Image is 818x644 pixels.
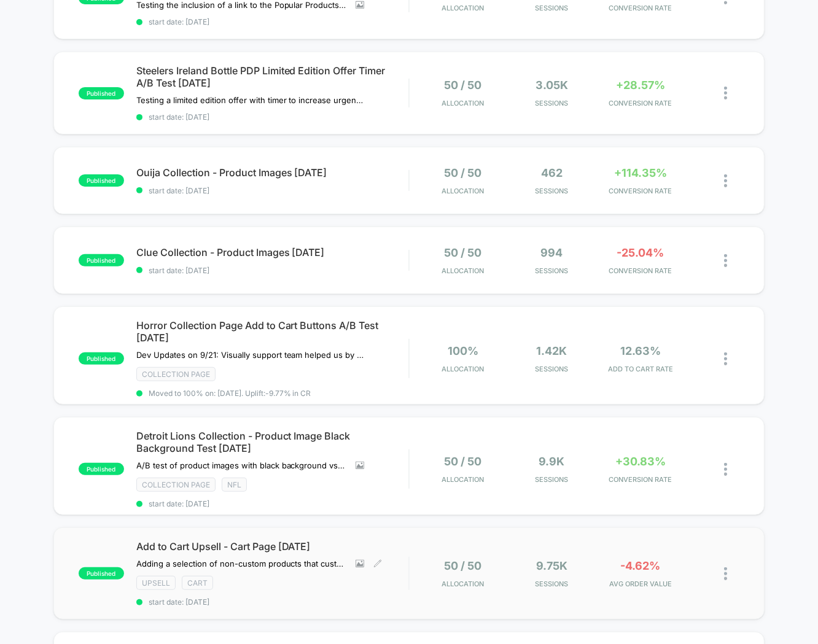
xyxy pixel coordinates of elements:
span: Allocation [442,99,484,107]
span: published [79,87,124,99]
span: -4.62% [620,559,660,572]
span: CONVERSION RATE [599,187,682,195]
span: Collection Page [136,478,216,492]
span: +114.35% [614,166,667,179]
span: published [79,174,124,187]
span: 9.75k [536,559,567,572]
span: 462 [541,166,563,179]
span: start date: [DATE] [136,266,409,275]
span: Steelers Ireland Bottle PDP Limited Edition Offer Timer A/B Test [DATE] [136,64,409,89]
span: Sessions [510,4,593,12]
span: Allocation [442,266,484,275]
img: close [724,463,727,476]
span: start date: [DATE] [136,112,409,122]
span: published [79,567,124,580]
img: close [724,352,727,365]
span: Allocation [442,365,484,373]
span: start date: [DATE] [136,499,409,508]
span: Detroit Lions Collection - Product Image Black Background Test [DATE] [136,430,409,454]
span: A/B test of product images with black background vs control.Goal(s): Improve adds to cart, conver... [136,460,346,470]
span: 1.42k [536,344,567,357]
span: 50 / 50 [444,79,481,91]
span: 50 / 50 [444,455,481,468]
span: 12.63% [620,344,661,357]
span: Horror Collection Page Add to Cart Buttons A/B Test [DATE] [136,319,409,344]
span: Sessions [510,99,593,107]
span: 3.05k [536,79,568,91]
span: Add to Cart Upsell - Cart Page [DATE] [136,540,409,553]
span: start date: [DATE] [136,597,409,607]
span: -25.04% [617,246,664,259]
span: Sessions [510,580,593,588]
span: Allocation [442,4,484,12]
span: 50 / 50 [444,166,481,179]
span: Allocation [442,475,484,484]
span: Clue Collection - Product Images [DATE] [136,246,409,258]
span: 994 [540,246,563,259]
img: close [724,254,727,267]
span: CONVERSION RATE [599,266,682,275]
span: Adding a selection of non-custom products that customers can add to their cart while on the Cart ... [136,559,346,568]
span: Sessions [510,266,593,275]
span: 50 / 50 [444,559,481,572]
span: start date: [DATE] [136,17,409,26]
span: AVG ORDER VALUE [599,580,682,588]
span: Ouija Collection - Product Images [DATE] [136,166,409,179]
span: start date: [DATE] [136,186,409,195]
span: +30.83% [615,455,666,468]
span: published [79,463,124,475]
span: Sessions [510,475,593,484]
span: Sessions [510,187,593,195]
span: Allocation [442,580,484,588]
span: 9.9k [539,455,564,468]
span: Testing a limited edition offer with timer to increase urgency for customers to add the Steelers ... [136,95,364,105]
span: Cart [182,576,213,590]
span: 50 / 50 [444,246,481,259]
span: +28.57% [616,79,665,91]
span: CONVERSION RATE [599,99,682,107]
span: Moved to 100% on: [DATE] . Uplift: -9.77% in CR [149,389,311,398]
span: NFL [222,478,247,492]
img: close [724,87,727,99]
span: published [79,352,124,365]
img: close [724,567,727,580]
span: 100% [448,344,478,357]
span: Upsell [136,576,176,590]
span: published [79,254,124,266]
span: Collection Page [136,367,216,381]
span: CONVERSION RATE [599,4,682,12]
img: close [724,174,727,187]
span: Sessions [510,365,593,373]
span: ADD TO CART RATE [599,365,682,373]
span: Dev Updates on 9/21: Visually support team helped us by allowing the Add to Cart button be clicka... [136,350,364,360]
span: Allocation [442,187,484,195]
span: CONVERSION RATE [599,475,682,484]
